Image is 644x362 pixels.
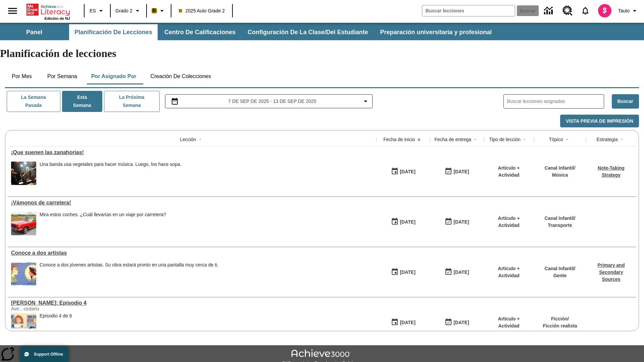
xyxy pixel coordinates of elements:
[196,135,204,143] button: Sort
[242,24,373,40] button: Configuración de la clase/del estudiante
[453,168,469,176] div: [DATE]
[400,268,415,277] div: [DATE]
[11,200,373,206] div: ¡Vámonos de carretera!
[389,316,418,329] button: 09/07/25: Primer día en que estuvo disponible la lección
[389,266,418,279] button: 09/07/25: Primer día en que estuvo disponible la lección
[545,222,576,229] p: Transporte
[434,136,471,143] div: Fecha de entrega
[26,2,70,20] div: Portada
[11,306,112,311] div: Ave…cedario
[11,300,373,306] a: Elena Menope: Episodio 4, Lecciones
[507,97,604,106] input: Buscar lecciones asignadas
[487,165,531,179] p: Artículo + Actividad
[598,165,625,178] a: Note-Taking Strategy
[563,135,571,143] button: Sort
[115,7,132,14] span: Grado 2
[453,318,469,327] div: [DATE]
[545,272,576,279] p: Gente
[558,2,577,20] a: Centro de recursos, Se abrirá en una pestaña nueva.
[442,165,471,178] button: 09/07/25: Último día en que podrá accederse la lección
[40,313,72,319] div: Episodio 4 de 6
[375,24,497,40] button: Preparación universitaria y profesional
[11,162,36,185] img: Un grupo de personas vestidas de negro toca música en un escenario.
[612,94,639,109] button: Buscar
[45,16,70,20] span: Edición de NJ
[594,2,615,19] button: Escoja un nuevo avatar
[40,162,181,185] div: Una banda usa vegetales para hacer música. Luego, los hace sopa.
[545,215,576,222] p: Canal Infantil /
[11,200,373,206] a: ¡Vámonos de carretera!, Lecciones
[159,24,241,40] button: Centro de calificaciones
[228,98,316,105] span: 7 de sep de 2025 - 13 de sep de 2025
[11,149,373,156] div: ¡Que suenen las zanahorias!
[34,352,63,357] span: Support Offline
[389,165,418,178] button: 09/07/25: Primer día en que estuvo disponible la lección
[180,136,196,143] div: Lección
[442,216,471,228] button: 09/07/25: Último día en que podrá accederse la lección
[471,135,479,143] button: Sort
[104,91,160,112] button: La próxima semana
[577,2,594,19] a: Notificaciones
[153,6,156,15] span: B
[442,266,471,279] button: 09/07/25: Último día en que podrá accederse la lección
[149,5,169,17] button: Boost El color de la clase es anaranjado claro. Cambiar el color de la clase.
[487,315,531,329] p: Artículo + Actividad
[3,1,22,21] button: Abrir el menú lateral
[62,91,102,112] button: Esta semana
[40,212,166,235] div: Mira estos coches. ¿Cuál llevarías en un viaje por carretera?
[545,265,576,272] p: Canal Infantil /
[415,135,423,143] button: Sort
[90,7,96,14] span: ES
[618,135,626,143] button: Sort
[560,115,639,128] button: Vista previa de impresión
[545,172,576,179] p: Música
[400,318,415,327] div: [DATE]
[489,136,521,143] div: Tipo de lección
[26,3,70,16] a: Portada
[598,262,625,282] a: Primary and Secondary Sources
[362,97,370,105] svg: Collapse Date Range Filter
[598,4,611,17] img: avatar image
[615,5,641,17] button: Perfil/Configuración
[549,136,563,143] div: Tópico
[145,68,216,84] button: Creación de colecciones
[400,218,415,226] div: [DATE]
[40,262,218,286] div: Conoce a dos jóvenes artistas. Su obra estará pronto en una pantalla muy cerca de ti.
[487,215,531,229] p: Artículo + Actividad
[543,315,577,322] p: Ficción /
[389,216,418,228] button: 09/07/25: Primer día en que estuvo disponible la lección
[5,68,39,84] button: Por mes
[487,265,531,279] p: Artículo + Actividad
[11,250,373,256] div: Conoce a dos artistas
[1,24,68,40] button: Panel
[11,300,373,306] div: Elena Menope: Episodio 4
[69,24,158,40] button: Planificación de lecciones
[400,168,415,176] div: [DATE]
[618,7,630,14] span: Tauto
[422,5,515,16] input: Buscar campo
[40,313,72,337] div: Episodio 4 de 6
[7,91,60,112] button: La semana pasada
[540,2,558,20] a: Centro de información
[179,7,225,14] span: 2025 Auto Grade 2
[11,149,373,156] a: ¡Que suenen las zanahorias!, Lecciones
[596,136,618,143] div: Estrategia
[40,262,218,268] div: Conoce a dos jóvenes artistas. Su obra estará pronto en una pantalla muy cerca de ti.
[40,162,181,167] div: Una banda usa vegetales para hacer música. Luego, los hace sopa.
[543,322,577,329] p: Ficción realista
[168,97,370,105] button: Seleccione el intervalo de fechas opción del menú
[521,135,529,143] button: Sort
[87,5,108,17] button: Lenguaje: ES, Selecciona un idioma
[11,212,36,235] img: Un auto Ford Mustang rojo descapotable estacionado en un suelo adoquinado delante de un campo
[11,262,36,286] img: Un autorretrato caricaturesco de Maya Halko y uno realista de Lyla Sowder-Yuson.
[11,250,373,256] a: Conoce a dos artistas, Lecciones
[545,165,576,172] p: Canal Infantil /
[453,268,469,277] div: [DATE]
[453,218,469,226] div: [DATE]
[442,316,471,329] button: 09/07/25: Último día en que podrá accederse la lección
[40,212,166,218] div: Mira estos coches. ¿Cuál llevarías en un viaje por carretera?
